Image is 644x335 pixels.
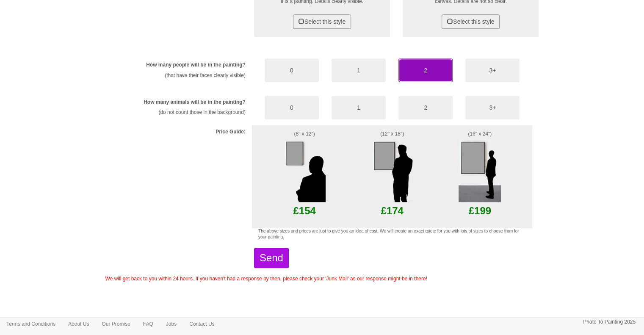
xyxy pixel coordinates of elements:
[442,14,500,29] button: Select this style
[258,202,351,220] p: £154
[283,138,326,202] img: Example size of a small painting
[371,138,413,202] img: Example size of a Midi painting
[293,14,351,29] button: Select this style
[332,58,386,82] button: 1
[332,96,386,119] button: 1
[465,58,520,82] button: 3+
[62,318,95,330] a: About Us
[459,138,501,202] img: Example size of a large painting
[118,71,246,80] p: (that have their faces clearly visible)
[216,128,246,136] label: Price Guide:
[265,58,319,82] button: 0
[465,96,520,119] button: 3+
[434,130,526,138] p: (16" x 24")
[583,318,636,327] p: Photo To Painting 2025
[144,99,246,106] label: How many animals will be in the painting?
[118,108,246,117] p: (do not count those in the background)
[137,318,160,330] a: FAQ
[95,318,136,330] a: Our Promise
[363,202,421,220] p: £174
[183,318,221,330] a: Contact Us
[363,130,421,138] p: (12" x 18")
[265,96,319,119] button: 0
[398,58,453,82] button: 2
[398,96,453,119] button: 2
[258,228,526,241] p: The above sizes and prices are just to give you an idea of cost. We will create an exact quote fo...
[105,274,539,283] p: We will get back to you within 24 hours. If you haven't had a response by then, please check your...
[297,292,348,304] iframe: fb:like Facebook Social Plugin
[434,202,526,220] p: £199
[160,318,183,330] a: Jobs
[258,130,351,138] p: (8" x 12")
[254,248,289,268] button: Send
[146,61,246,69] label: How many people will be in the painting?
